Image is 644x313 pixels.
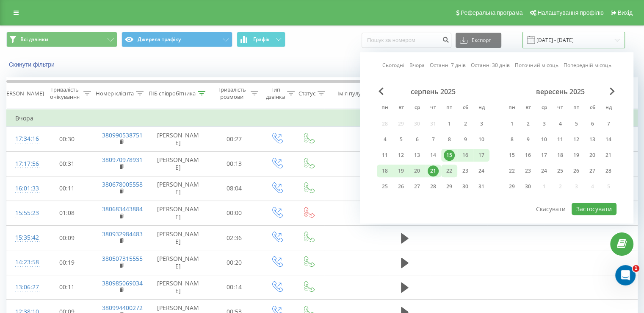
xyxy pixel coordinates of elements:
[379,87,384,95] span: Previous Month
[600,165,616,177] div: нд 28 вер 2025 р.
[504,149,520,162] div: пн 15 вер 2025 р.
[215,86,249,101] div: Тривалість розмови
[412,150,423,161] div: 13
[584,117,600,130] div: сб 6 вер 2025 р.
[41,201,94,225] td: 01:08
[457,165,473,177] div: сб 23 серп 2025 р.
[476,118,487,129] div: 3
[571,165,582,176] div: 26
[1,90,44,97] div: [PERSON_NAME]
[587,165,598,176] div: 27
[444,181,455,192] div: 29
[409,165,425,177] div: ср 20 серп 2025 р.
[571,118,582,129] div: 5
[443,102,456,115] abbr: п’ятниця
[102,304,143,312] a: 380994400272
[539,118,550,129] div: 3
[208,176,261,201] td: 08:04
[208,250,261,275] td: 00:20
[102,254,143,263] a: 380507315555
[395,134,406,145] div: 5
[571,134,582,145] div: 12
[427,102,439,115] abbr: четвер
[536,117,552,130] div: ср 3 вер 2025 р.
[6,61,59,68] button: Скинути фільтри
[570,102,583,115] abbr: п’ятниця
[520,149,536,162] div: вт 16 вер 2025 р.
[441,149,457,162] div: пт 15 серп 2025 р.
[41,250,94,275] td: 00:19
[48,86,81,101] div: Тривалість очікування
[554,102,567,115] abbr: четвер
[41,226,94,250] td: 00:09
[266,86,285,101] div: Тип дзвінка
[600,117,616,130] div: нд 7 вер 2025 р.
[461,9,523,16] span: Реферальна програма
[457,149,473,162] div: сб 16 серп 2025 р.
[425,133,441,146] div: чт 7 серп 2025 р.
[610,87,615,95] span: Next Month
[520,165,536,177] div: вт 23 вер 2025 р.
[102,205,143,213] a: 380683443884
[444,165,455,176] div: 22
[395,181,406,192] div: 26
[412,165,423,176] div: 20
[444,118,455,129] div: 1
[41,176,94,201] td: 00:11
[299,90,315,97] div: Статус
[412,181,423,192] div: 27
[587,118,598,129] div: 6
[208,151,261,176] td: 00:13
[412,134,423,145] div: 6
[584,165,600,177] div: сб 27 вер 2025 р.
[539,165,550,176] div: 24
[444,134,455,145] div: 8
[425,180,441,193] div: чт 28 серп 2025 р.
[428,165,439,176] div: 21
[539,150,550,161] div: 17
[555,134,566,145] div: 11
[409,149,425,162] div: ср 13 серп 2025 р.
[460,134,471,145] div: 9
[208,275,261,299] td: 00:14
[15,205,32,221] div: 15:55:23
[587,150,598,161] div: 20
[460,118,471,129] div: 2
[552,149,568,162] div: чт 18 вер 2025 р.
[409,180,425,193] div: ср 27 серп 2025 р.
[41,151,94,176] td: 00:31
[149,226,208,250] td: [PERSON_NAME]
[149,127,208,151] td: [PERSON_NAME]
[362,33,451,48] input: Пошук за номером
[602,102,615,115] abbr: неділя
[379,134,390,145] div: 4
[473,149,489,162] div: нд 17 серп 2025 р.
[441,133,457,146] div: пт 8 серп 2025 р.
[520,117,536,130] div: вт 2 вер 2025 р.
[603,134,614,145] div: 14
[149,275,208,299] td: [PERSON_NAME]
[395,102,407,115] abbr: вівторок
[506,118,517,129] div: 1
[536,165,552,177] div: ср 24 вер 2025 р.
[552,133,568,146] div: чт 11 вер 2025 р.
[425,165,441,177] div: чт 21 серп 2025 р.
[536,133,552,146] div: ср 10 вер 2025 р.
[149,176,208,201] td: [PERSON_NAME]
[504,180,520,193] div: пн 29 вер 2025 р.
[456,33,501,48] button: Експорт
[102,156,143,164] a: 380970978931
[603,150,614,161] div: 21
[522,118,533,129] div: 2
[102,279,143,287] a: 380985069034
[586,102,599,115] abbr: субота
[96,90,134,97] div: Номер клієнта
[568,165,584,177] div: пт 26 вер 2025 р.
[15,156,32,172] div: 17:17:56
[441,165,457,177] div: пт 22 серп 2025 р.
[506,102,518,115] abbr: понеділок
[208,226,261,250] td: 02:36
[600,149,616,162] div: нд 21 вер 2025 р.
[149,201,208,225] td: [PERSON_NAME]
[522,150,533,161] div: 16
